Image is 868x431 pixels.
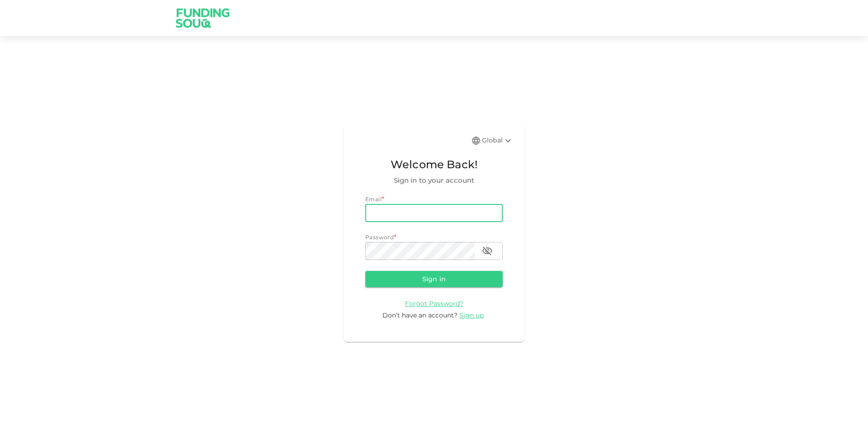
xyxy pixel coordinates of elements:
[365,242,475,260] input: password
[365,156,503,173] span: Welcome Back!
[365,234,394,241] span: Password
[405,299,463,308] a: Forgot Password?
[482,135,514,146] div: Global
[382,311,458,319] span: Don’t have an account?
[365,196,382,203] span: Email
[365,204,503,222] input: email
[365,271,503,287] button: Sign in
[365,175,503,186] span: Sign in to your account
[459,311,484,319] span: Sign up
